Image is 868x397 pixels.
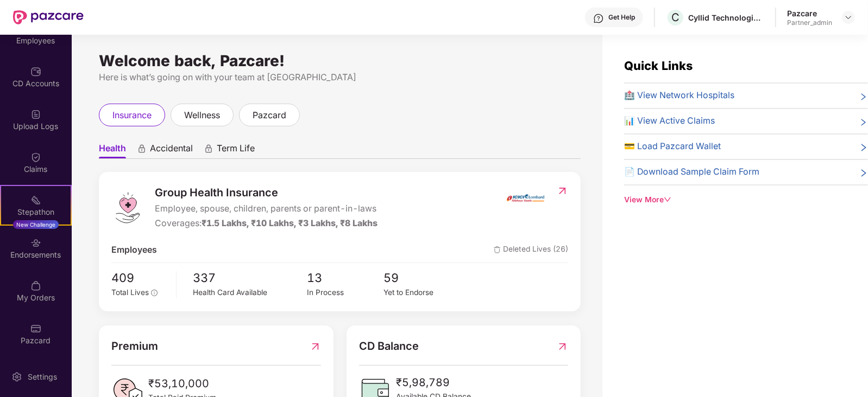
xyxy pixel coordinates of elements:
[859,142,868,153] span: right
[204,144,213,153] div: animation
[359,338,419,355] span: CD Balance
[30,66,41,77] img: svg+xml;base64,PHN2ZyBpZD0iQ0RfQWNjb3VudHMiIGRhdGEtbmFtZT0iQ0QgQWNjb3VudHMiIHhtbG5zPSJodHRwOi8vd3...
[624,114,715,128] span: 📊 View Active Claims
[111,288,149,297] span: Total Lives
[624,89,734,103] span: 🏥 View Network Hospitals
[624,194,868,206] div: View More
[253,108,286,122] span: pazcard
[859,91,868,103] span: right
[688,12,764,23] div: Cyllid Technologies Private Limited
[624,165,759,179] span: 📄 Download Sample Claim Form
[664,196,671,203] span: down
[30,323,41,334] img: svg+xml;base64,PHN2ZyBpZD0iUGF6Y2FyZCIgeG1sbnM9Imh0dHA6Ly93d3cudzMub3JnLzIwMDAvc3ZnIiB3aWR0aD0iMj...
[624,140,721,153] span: 💳 Load Pazcard Wallet
[13,220,59,229] div: New Challenge
[99,143,126,158] span: Health
[557,338,568,355] img: RedirectIcon
[383,287,460,299] div: Yet to Endorse
[787,18,832,27] div: Partner_admin
[193,287,307,299] div: Health Card Available
[310,338,321,355] img: RedirectIcon
[184,108,220,122] span: wellness
[155,184,378,201] span: Group Health Insurance
[787,8,832,18] div: Pazcare
[11,372,22,382] img: svg+xml;base64,PHN2ZyBpZD0iU2V0dGluZy0yMHgyMCIgeG1sbnM9Imh0dHA6Ly93d3cudzMub3JnLzIwMDAvc3ZnIiB3aW...
[624,59,693,73] span: Quick Links
[13,10,84,24] img: New Pazcare Logo
[24,372,60,382] div: Settings
[155,217,378,230] div: Coverages:
[844,13,853,22] img: svg+xml;base64,PHN2ZyBpZD0iRHJvcGRvd24tMzJ4MzIiIHhtbG5zPSJodHRwOi8vd3d3LnczLm9yZy8yMDAwL3N2ZyIgd2...
[1,207,71,217] div: Stepathon
[150,143,193,158] span: Accidental
[111,191,144,224] img: logo
[494,246,501,253] img: deleteIcon
[396,374,471,391] span: ₹5,98,789
[111,244,157,257] span: Employees
[593,13,604,24] img: svg+xml;base64,PHN2ZyBpZD0iSGVscC0zMngzMiIgeG1sbnM9Imh0dHA6Ly93d3cudzMub3JnLzIwMDAvc3ZnIiB3aWR0aD...
[148,375,216,392] span: ₹53,10,000
[193,268,307,287] span: 337
[111,268,168,287] span: 409
[608,13,635,22] div: Get Help
[505,184,546,212] img: insurerIcon
[217,143,255,158] span: Term Life
[307,287,383,299] div: In Process
[383,268,460,287] span: 59
[111,338,158,355] span: Premium
[99,56,581,65] div: Welcome back, Pazcare!
[30,195,41,206] img: svg+xml;base64,PHN2ZyB4bWxucz0iaHR0cDovL3d3dy53My5vcmcvMjAwMC9zdmciIHdpZHRoPSIyMSIgaGVpZ2h0PSIyMC...
[494,244,568,257] span: Deleted Lives (26)
[671,11,680,24] span: C
[307,268,383,287] span: 13
[30,152,41,163] img: svg+xml;base64,PHN2ZyBpZD0iQ2xhaW0iIHhtbG5zPSJodHRwOi8vd3d3LnczLm9yZy8yMDAwL3N2ZyIgd2lkdGg9IjIwIi...
[30,238,41,248] img: svg+xml;base64,PHN2ZyBpZD0iRW5kb3JzZW1lbnRzIiB4bWxucz0iaHR0cDovL3d3dy53My5vcmcvMjAwMC9zdmciIHdpZH...
[151,290,158,296] span: info-circle
[30,109,41,120] img: svg+xml;base64,PHN2ZyBpZD0iVXBsb2FkX0xvZ3MiIGRhdGEtbmFtZT0iVXBsb2FkIExvZ3MiIHhtbG5zPSJodHRwOi8vd3...
[202,218,378,228] span: ₹1.5 Lakhs, ₹10 Lakhs, ₹3 Lakhs, ₹8 Lakhs
[112,108,152,122] span: insurance
[859,168,868,179] span: right
[137,144,147,153] div: animation
[99,71,581,84] div: Here is what’s going on with your team at [GEOGRAPHIC_DATA]
[859,117,868,128] span: right
[155,202,378,216] span: Employee, spouse, children, parents or parent-in-laws
[557,185,568,196] img: RedirectIcon
[30,280,41,291] img: svg+xml;base64,PHN2ZyBpZD0iTXlfT3JkZXJzIiBkYXRhLW5hbWU9Ik15IE9yZGVycyIgeG1sbnM9Imh0dHA6Ly93d3cudz...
